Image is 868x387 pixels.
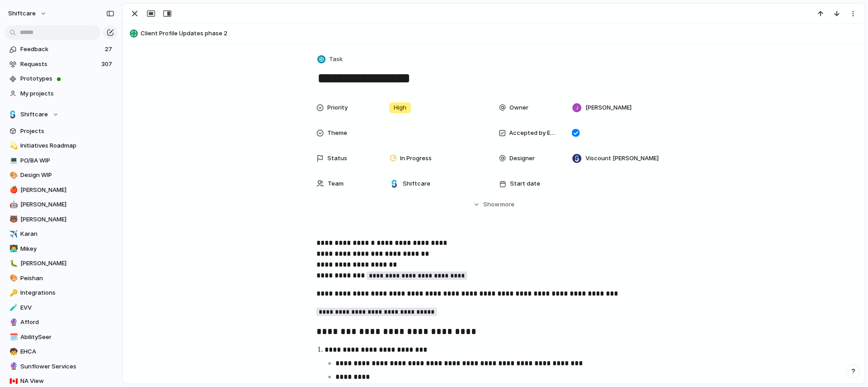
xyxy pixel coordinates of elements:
span: Shiftcare [20,110,48,119]
span: My projects [20,89,114,98]
a: 🔮Afford [5,315,118,329]
div: 🐛 [9,258,16,269]
a: Requests307 [5,57,118,71]
a: 🐛[PERSON_NAME] [5,257,118,270]
div: 🔑 [9,288,16,298]
div: 💫 [9,141,16,151]
button: 🔮 [8,318,17,327]
span: [PERSON_NAME] [20,259,114,268]
div: ✈️Karan [5,227,118,241]
span: Viscount [PERSON_NAME] [585,154,659,163]
div: 🧪 [9,302,16,313]
span: Feedback [20,45,102,54]
span: [PERSON_NAME] [20,215,114,224]
button: Client Profile Updates phase 2 [127,26,860,41]
span: Accepted by Engineering [509,129,557,138]
span: more [500,200,514,209]
a: 💫Initiatives Roadmap [5,139,118,153]
a: 🍎[PERSON_NAME] [5,183,118,197]
span: Show [483,200,500,209]
span: Projects [20,127,114,136]
span: Peishan [20,274,114,283]
span: Design WIP [20,171,114,180]
span: Owner [509,103,528,112]
button: Shiftcare [5,108,118,121]
span: Priority [327,103,348,112]
span: High [394,103,406,112]
a: Feedback27 [5,43,118,56]
a: My projects [5,87,118,100]
div: 🤖 [9,200,16,210]
div: 🎨Peishan [5,272,118,285]
button: 🔮 [8,362,17,371]
span: Task [329,55,343,64]
a: 🐻[PERSON_NAME] [5,213,118,226]
span: shiftcare [8,9,36,18]
div: 🗓️ [9,332,16,342]
span: Afford [20,318,114,327]
a: 💻PO/BA WIP [5,154,118,167]
button: 🎨 [8,171,17,180]
div: ✈️ [9,229,16,239]
span: EVV [20,303,114,312]
div: 👨‍💻 [9,244,16,254]
span: Team [328,179,344,188]
span: [PERSON_NAME] [20,200,114,209]
button: 🧒 [8,347,17,356]
button: 🧪 [8,303,17,312]
button: Task [316,53,345,66]
button: 🐛 [8,259,17,268]
a: 🔮Sunflower Services [5,360,118,373]
button: 💻 [8,156,17,165]
span: Start date [510,179,540,188]
div: 🔑Integrations [5,286,118,300]
span: [PERSON_NAME] [585,103,632,112]
a: 🤖[PERSON_NAME] [5,198,118,211]
span: Mikey [20,244,114,253]
span: Sunflower Services [20,362,114,371]
button: ✈️ [8,229,17,239]
button: 🐻 [8,215,17,224]
span: Initiatives Roadmap [20,141,114,150]
button: 💫 [8,141,17,150]
button: 🤖 [8,200,17,209]
div: 🔮 [9,317,16,328]
div: 🧒 [9,347,16,357]
a: 🧪EVV [5,301,118,315]
div: 🍎 [9,185,16,195]
a: Prototypes [5,72,118,86]
button: 🇨🇦 [8,377,17,386]
span: Requests [20,60,99,69]
button: 👨‍💻 [8,244,17,253]
a: 👨‍💻Mikey [5,242,118,256]
span: EHCA [20,347,114,356]
a: 🎨Design WIP [5,168,118,182]
div: 🎨 [9,273,16,283]
button: 🎨 [8,274,17,283]
div: 💻 [9,155,16,166]
button: shiftcare [4,6,52,21]
button: 🔑 [8,288,17,297]
button: Showmore [316,196,671,213]
span: PO/BA WIP [20,156,114,165]
span: Karan [20,229,114,239]
div: 🗓️AbilitySeer [5,330,118,344]
span: AbilitySeer [20,333,114,342]
div: 🎨 [9,170,16,181]
a: 🧒EHCA [5,345,118,358]
button: 🍎 [8,186,17,195]
span: Integrations [20,288,114,297]
span: Shiftcare [403,179,430,188]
